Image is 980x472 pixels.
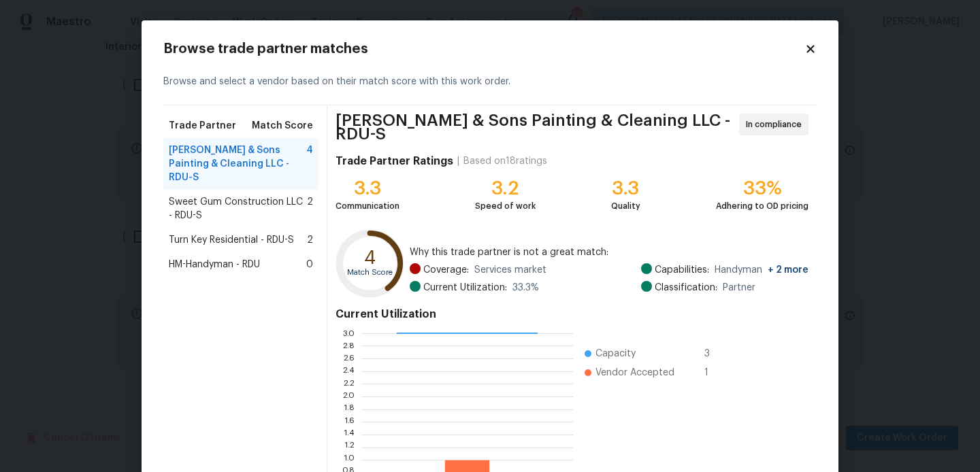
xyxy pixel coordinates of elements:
span: Partner [723,281,755,294]
span: Handyman [715,263,808,277]
div: Adhering to OD pricing [716,199,808,213]
div: Speed of work [475,199,536,213]
span: Capabilities: [655,263,709,277]
span: Sweet Gum Construction LLC - RDU-S [169,195,307,222]
h4: Current Utilization [336,307,808,321]
span: 2 [307,233,313,247]
span: 1 [704,366,726,380]
text: 2.6 [343,354,355,363]
span: Capacity [595,347,636,360]
text: 1.0 [344,456,355,464]
span: Vendor Accepted [595,366,674,380]
div: 33% [716,182,808,195]
div: 3.3 [611,182,640,195]
text: 1.6 [344,418,355,426]
span: 0 [306,258,313,271]
span: [PERSON_NAME] & Sons Painting & Cleaning LLC - RDU-S [336,114,735,141]
span: 4 [306,144,313,184]
h4: Trade Partner Ratings [336,154,453,168]
div: Communication [336,199,399,213]
span: 2 [307,195,313,222]
span: [PERSON_NAME] & Sons Painting & Cleaning LLC - RDU-S [169,144,306,184]
div: 3.2 [475,182,536,195]
div: Based on 18 ratings [463,154,547,168]
div: | [453,154,463,168]
div: Browse and select a vendor based on their match score with this work order. [163,58,817,105]
span: 33.3 % [512,281,539,294]
span: 3 [704,347,726,360]
div: Quality [611,199,640,213]
span: Turn Key Residential - RDU-S [169,233,294,247]
text: 2.4 [342,367,355,375]
span: + 2 more [768,265,808,275]
span: Match Score [252,119,313,133]
span: Coverage: [423,263,469,277]
span: Trade Partner [169,119,236,133]
text: 4 [364,248,376,267]
span: Why this trade partner is not a great match: [410,246,808,259]
text: 2.0 [342,392,355,401]
span: Services market [474,263,546,277]
text: 2.8 [342,341,355,350]
h2: Browse trade partner matches [163,42,804,56]
span: In compliance [746,118,807,131]
text: 1.8 [344,405,355,414]
div: 3.3 [336,182,399,195]
text: Match Score [347,269,393,276]
span: Classification: [655,281,717,294]
text: 1.4 [344,431,355,439]
text: 2.2 [343,380,355,388]
span: Current Utilization: [423,281,507,294]
text: 3.0 [342,329,355,337]
span: HM-Handyman - RDU [169,258,260,271]
text: 1.2 [344,443,355,452]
